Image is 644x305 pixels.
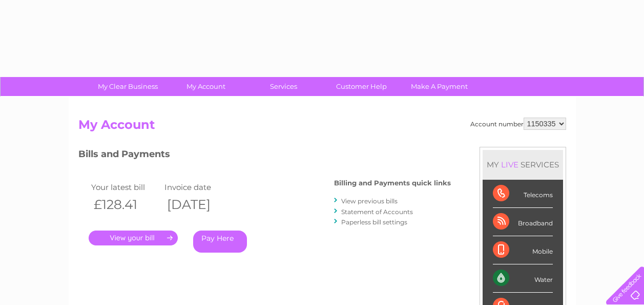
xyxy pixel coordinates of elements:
a: Make A Payment [397,77,482,96]
div: MY SERVICES [483,150,563,179]
h4: Billing and Payments quick links [334,179,451,187]
td: Your latest bill [89,180,162,194]
div: Telecoms [493,180,553,208]
a: Pay Here [193,231,247,253]
div: Broadband [493,208,553,236]
div: Account number [470,118,566,130]
a: View previous bills [341,197,398,205]
h3: Bills and Payments [78,147,451,165]
th: [DATE] [162,194,236,215]
a: . [89,231,178,245]
h2: My Account [78,118,566,137]
div: Water [493,264,553,293]
a: My Clear Business [86,77,170,96]
a: Services [241,77,326,96]
a: Customer Help [319,77,404,96]
td: Invoice date [162,180,236,194]
a: Statement of Accounts [341,208,413,216]
div: LIVE [499,160,521,169]
a: Paperless bill settings [341,218,407,226]
a: My Account [163,77,248,96]
div: Mobile [493,236,553,264]
th: £128.41 [89,194,162,215]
